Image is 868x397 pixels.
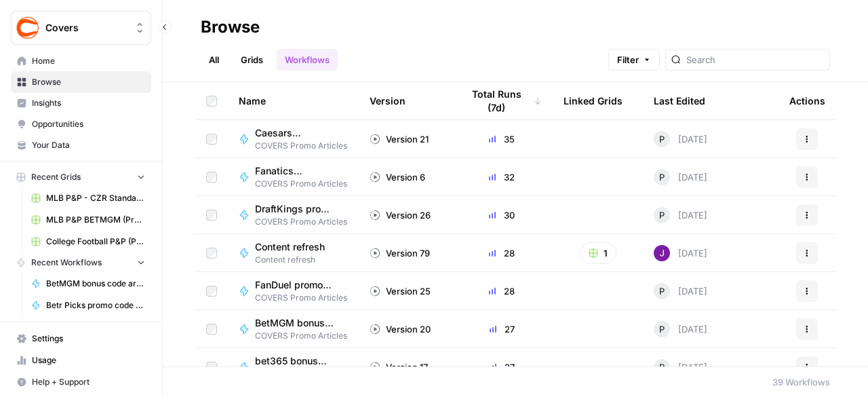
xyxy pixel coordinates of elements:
[654,359,707,375] div: [DATE]
[654,82,705,119] div: Last Edited
[659,322,665,336] span: P
[11,371,151,393] button: Help + Support
[659,284,665,298] span: P
[370,246,430,260] div: Version 79
[255,140,348,152] span: COVERS Promo Articles
[11,328,151,349] a: Settings
[32,376,145,388] span: Help + Support
[255,126,337,140] span: Caesars Sportsbook promo code articles
[654,207,707,223] div: [DATE]
[255,292,348,304] span: COVERS Promo Articles
[255,316,337,330] span: BetMGM bonus code articles
[25,295,151,316] a: Betr Picks promo code articles
[11,134,151,156] a: Your Data
[789,82,825,119] div: Actions
[233,49,271,71] a: Grids
[32,333,145,345] span: Settings
[11,113,151,135] a: Opportunities
[277,49,338,71] a: Workflows
[239,354,348,380] a: bet365 bonus code articlesCOVERS Promo Articles
[462,246,542,260] div: 28
[255,202,337,216] span: DraftKings promo code articles
[201,16,260,38] div: Browse
[31,257,102,269] span: Recent Workflows
[25,231,151,252] a: College Football P&P (Production) Grid (1)
[608,49,660,71] button: Filter
[370,82,406,119] div: Version
[370,170,425,184] div: Version 6
[462,360,542,374] div: 27
[462,170,542,184] div: 32
[46,235,145,248] span: College Football P&P (Production) Grid (1)
[370,132,429,146] div: Version 21
[46,278,145,290] span: BetMGM bonus code articles
[239,278,348,304] a: FanDuel promo code articlesCOVERS Promo Articles
[659,360,665,374] span: P
[11,167,151,187] button: Recent Grids
[255,254,336,266] span: Content refresh
[370,360,428,374] div: Version 17
[654,131,707,147] div: [DATE]
[32,76,145,88] span: Browse
[462,82,542,119] div: Total Runs (7d)
[462,322,542,336] div: 27
[11,50,151,72] a: Home
[654,283,707,299] div: [DATE]
[772,375,830,389] div: 39 Workflows
[654,245,670,261] img: nj1ssy6o3lyd6ijko0eoja4aphzn
[659,132,665,146] span: P
[11,92,151,114] a: Insights
[564,82,623,119] div: Linked Grids
[32,97,145,109] span: Insights
[201,49,227,71] a: All
[686,53,824,67] input: Search
[255,278,337,292] span: FanDuel promo code articles
[654,169,707,185] div: [DATE]
[462,284,542,298] div: 28
[239,82,348,119] div: Name
[32,118,145,130] span: Opportunities
[11,252,151,273] button: Recent Workflows
[239,240,348,266] a: Content refreshContent refresh
[11,71,151,93] a: Browse
[32,354,145,366] span: Usage
[255,216,348,228] span: COVERS Promo Articles
[370,322,431,336] div: Version 20
[654,321,707,337] div: [DATE]
[239,164,348,190] a: Fanatics Sportsbook promo articlesCOVERS Promo Articles
[370,208,431,222] div: Version 26
[25,273,151,295] a: BetMGM bonus code articles
[659,170,665,184] span: P
[46,214,145,226] span: MLB P&P BETMGM (Production) Grid (1)
[16,16,40,40] img: Covers Logo
[255,330,348,342] span: COVERS Promo Articles
[45,21,127,35] span: Covers
[31,171,81,183] span: Recent Grids
[11,349,151,371] a: Usage
[255,354,337,368] span: bet365 bonus code articles
[255,240,325,254] span: Content refresh
[462,208,542,222] div: 30
[239,126,348,152] a: Caesars Sportsbook promo code articlesCOVERS Promo Articles
[255,178,348,190] span: COVERS Promo Articles
[255,164,337,178] span: Fanatics Sportsbook promo articles
[239,316,348,342] a: BetMGM bonus code articlesCOVERS Promo Articles
[370,284,431,298] div: Version 25
[32,55,145,67] span: Home
[32,139,145,151] span: Your Data
[462,132,542,146] div: 35
[46,299,145,311] span: Betr Picks promo code articles
[25,187,151,209] a: MLB P&P - CZR Standard (Production) Grid
[239,202,348,228] a: DraftKings promo code articlesCOVERS Promo Articles
[654,245,707,261] div: [DATE]
[46,192,145,204] span: MLB P&P - CZR Standard (Production) Grid
[25,209,151,231] a: MLB P&P BETMGM (Production) Grid (1)
[617,53,639,67] span: Filter
[11,11,151,45] button: Workspace: Covers
[580,242,616,264] button: 1
[659,208,665,222] span: P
